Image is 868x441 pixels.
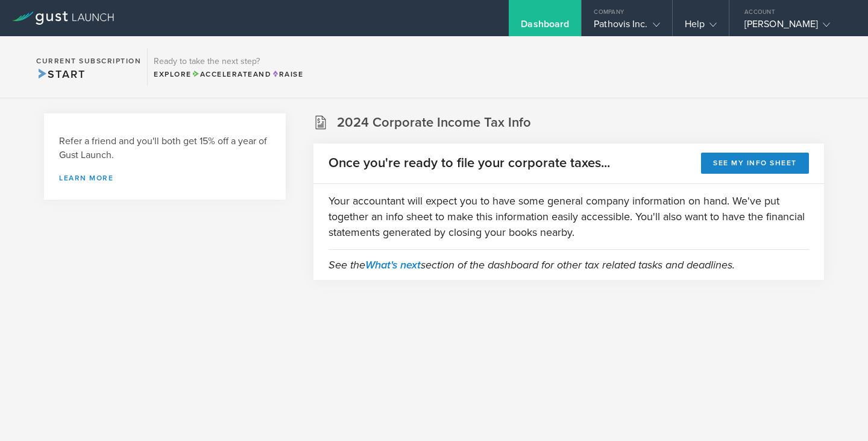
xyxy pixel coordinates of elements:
button: See my info sheet [701,153,809,174]
h3: Ready to take the next step? [154,57,303,66]
div: Help [685,18,717,36]
div: [PERSON_NAME] [744,18,847,36]
p: Your accountant will expect you to have some general company information on hand. We've put toget... [329,193,809,240]
a: Learn more [59,174,271,182]
div: Explore [154,69,303,80]
h3: Refer a friend and you'll both get 15% off a year of Gust Launch. [59,135,271,162]
div: Dashboard [521,18,569,36]
em: See the section of the dashboard for other tax related tasks and deadlines. [329,258,735,271]
div: Ready to take the next step?ExploreAccelerateandRaise [147,48,309,86]
div: Pathovis Inc. [594,18,659,36]
h2: Once you're ready to file your corporate taxes... [329,154,610,172]
span: Raise [271,70,303,78]
h2: Current Subscription [36,57,141,65]
a: What's next [365,258,421,271]
span: Start [36,68,85,81]
iframe: Chat Widget [808,383,868,441]
span: Accelerate [192,70,253,78]
h2: 2024 Corporate Income Tax Info [337,114,531,132]
span: and [192,70,272,78]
